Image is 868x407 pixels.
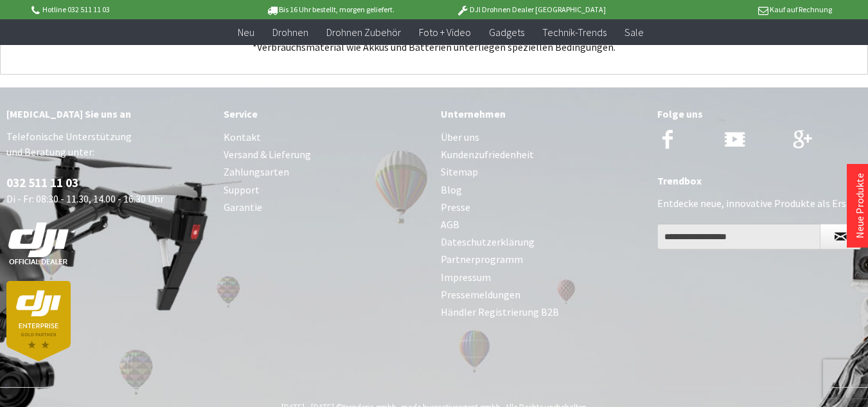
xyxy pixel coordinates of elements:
p: Kauf auf Rechnung [632,2,832,17]
p: Hotline 032 511 11 03 [30,2,230,17]
div: Service [224,105,428,122]
p: Bis 16 Uhr bestellt, morgen geliefert. [230,2,430,17]
img: dji-partner-enterprise_goldLoJgYOWPUIEBO.png [6,281,71,361]
a: Partnerprogramm [441,251,645,268]
a: Zahlungsarten [224,163,428,181]
span: Drohnen Zubehör [326,26,401,39]
a: Foto + Video [410,19,480,46]
a: Über uns [441,129,645,146]
div: [MEDICAL_DATA] Sie uns an [6,105,211,122]
a: Presse [441,199,645,216]
a: Versand & Lieferung [224,146,428,163]
a: Neu [229,19,263,46]
a: Support [224,181,428,199]
div: Folge uns [657,105,862,122]
a: Blog [441,181,645,199]
div: Unternehmen [441,105,645,122]
a: Kundenzufriedenheit [441,146,645,163]
div: Trendbox [657,172,862,189]
p: Telefonische Unterstützung und Beratung unter: Di - Fr: 08:30 - 11.30, 14.00 - 16.30 Uhr [6,129,211,361]
span: Technik-Trends [542,26,607,39]
a: Pressemeldungen [441,286,645,303]
button: Newsletter abonnieren [820,224,861,249]
span: Drohnen [272,26,308,39]
span: Foto + Video [419,26,471,39]
a: AGB [441,216,645,233]
span: Gadgets [489,26,524,39]
a: Drohnen [263,19,317,46]
span: Neu [238,26,254,39]
a: Händler Registrierung B2B [441,303,645,321]
a: 032 511 11 03 [6,175,78,190]
input: Ihre E-Mail Adresse [657,224,820,249]
a: Kontakt [224,129,428,146]
p: Entdecke neue, innovative Produkte als Erster. [657,195,862,211]
a: Dateschutzerklärung [441,233,645,251]
a: Neue Produkte [853,173,866,239]
img: white-dji-schweiz-logo-official_140x140.png [6,222,71,266]
span: Sale [624,26,644,39]
a: Sitemap [441,163,645,181]
a: Drohnen Zubehör [317,19,410,46]
a: Gadgets [480,19,533,46]
a: Sale [616,19,653,46]
a: Technik-Trends [533,19,616,46]
a: Impressum [441,269,645,286]
a: Garantie [224,199,428,216]
p: DJI Drohnen Dealer [GEOGRAPHIC_DATA] [430,2,631,17]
